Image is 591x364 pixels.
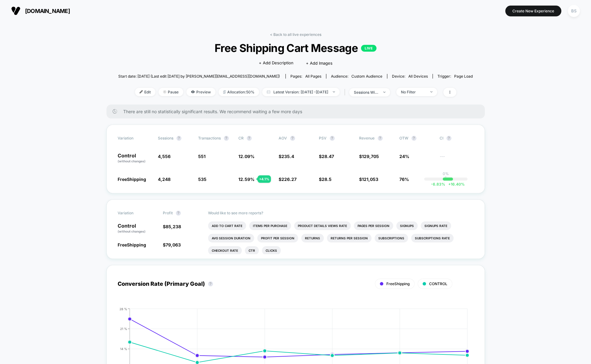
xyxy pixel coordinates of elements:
[279,154,294,159] span: $
[118,229,146,233] span: (without changes)
[176,136,181,141] button: ?
[262,246,281,255] li: Clicks
[198,177,206,182] span: 535
[118,136,152,141] span: Variation
[135,88,155,96] span: Edit
[454,74,473,79] span: Page Load
[163,90,166,93] img: end
[247,136,252,141] button: ?
[158,177,171,182] span: 4,248
[249,221,291,230] li: Items Per Purchase
[120,327,127,330] tspan: 21 %
[362,154,379,159] span: 129,705
[351,74,382,79] span: Custom Audience
[359,136,375,140] span: Revenue
[443,171,449,176] p: 0%
[281,154,294,159] span: 235.4
[290,74,321,79] div: Pages:
[445,176,446,181] p: |
[354,221,393,230] li: Pages Per Session
[163,224,181,229] span: $
[279,136,287,140] span: AOV
[448,182,451,186] span: +
[262,88,340,96] span: Latest Version: [DATE] - [DATE]
[186,88,215,96] span: Preview
[208,246,242,255] li: Checkout Rate
[270,32,321,37] a: < Back to all live experiences
[411,234,454,242] li: Subscriptions Rate
[9,6,72,16] button: [DOMAIN_NAME]
[198,136,221,140] span: Transactions
[294,221,351,230] li: Product Details Views Rate
[224,136,229,141] button: ?
[176,211,181,216] button: ?
[322,177,332,182] span: 28.5
[411,136,416,141] button: ?
[399,136,433,141] span: OTW
[566,5,582,17] button: BS
[279,177,297,182] span: $
[259,60,293,66] span: + Add Description
[333,91,335,92] img: end
[281,177,297,182] span: 226.27
[387,74,432,79] span: Device:
[330,136,335,141] button: ?
[322,154,334,159] span: 28.47
[440,136,474,141] span: CI
[319,154,334,159] span: $
[238,154,254,159] span: 12.09 %
[159,88,183,96] span: Pause
[319,136,327,140] span: PSV
[375,234,408,242] li: Subscriptions
[399,154,409,159] span: 24%
[396,221,418,230] li: Signups
[208,221,246,230] li: Add To Cart Rate
[306,61,332,66] span: + Add Images
[445,182,465,186] span: 16.40 %
[386,281,410,286] span: FreeShipping
[208,234,254,242] li: Avg Session Duration
[245,246,259,255] li: Ctr
[267,90,270,93] img: calendar
[431,182,445,186] span: -6.83 %
[120,347,127,350] tspan: 14 %
[446,136,451,141] button: ?
[118,159,146,163] span: (without changes)
[158,154,171,159] span: 4,556
[361,45,376,52] p: LIVE
[118,74,280,79] span: Start date: [DATE] (Last edit [DATE] by [PERSON_NAME][EMAIL_ADDRESS][DOMAIN_NAME])
[238,136,244,140] span: CR
[223,90,226,94] img: rebalance
[343,88,349,97] span: |
[166,242,181,247] span: 79,063
[327,234,372,242] li: Returns Per Session
[383,92,385,93] img: end
[505,6,561,16] button: Create New Experience
[123,109,472,114] span: There are still no statistically significant results. We recommend waiting a few more days
[166,224,181,229] span: 85,238
[118,242,146,247] span: FreeShipping
[401,90,426,94] div: No Filter
[359,154,379,159] span: $
[208,281,213,286] button: ?
[430,91,432,92] img: end
[118,211,152,216] span: Variation
[429,281,447,286] span: CONTROL
[140,90,143,93] img: edit
[25,8,70,14] span: [DOMAIN_NAME]
[290,136,295,141] button: ?
[331,74,382,79] div: Audience:
[238,177,254,182] span: 12.59 %
[136,41,455,54] span: Free Shipping Cart Message
[198,154,206,159] span: 551
[208,211,474,215] p: Would like to see more reports?
[258,175,271,183] div: + 4.1 %
[163,211,173,215] span: Profit
[437,74,473,79] div: Trigger:
[158,136,173,140] span: Sessions
[305,74,321,79] span: all pages
[301,234,324,242] li: Returns
[11,6,20,15] img: Visually logo
[118,177,146,182] span: FreeShipping
[440,155,474,164] span: ---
